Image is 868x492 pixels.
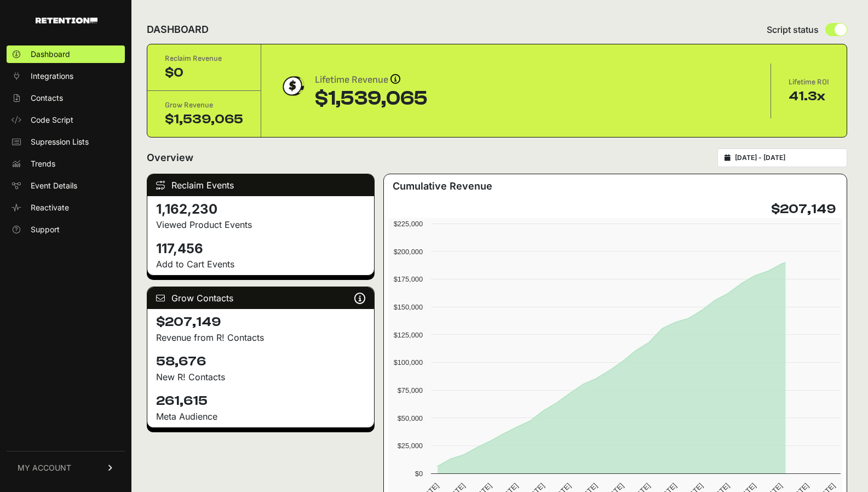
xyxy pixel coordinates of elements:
[156,313,365,331] h4: $207,149
[31,71,73,82] span: Integrations
[165,53,243,64] div: Reclaim Revenue
[165,64,243,82] div: $0
[147,174,374,196] div: Reclaim Events
[156,392,365,410] h4: 261,615
[156,218,365,231] p: Viewed Product Events
[393,179,492,194] h3: Cumulative Revenue
[31,136,89,147] span: Supression Lists
[315,88,428,110] div: $1,539,065
[147,287,374,309] div: Grow Contacts
[156,258,365,271] p: Add to Cart Events
[393,220,422,228] text: $225,000
[156,353,365,370] h4: 58,676
[7,45,125,63] a: Dashboard
[31,49,70,60] span: Dashboard
[31,224,60,235] span: Support
[31,180,77,191] span: Event Details
[771,201,836,218] h4: $207,149
[7,89,125,107] a: Contacts
[31,202,69,213] span: Reactivate
[7,111,125,129] a: Code Script
[789,88,829,105] div: 41.3x
[156,331,365,344] p: Revenue from R! Contacts
[165,100,243,111] div: Grow Revenue
[397,386,422,394] text: $75,000
[18,462,71,473] span: MY ACCOUNT
[36,18,97,24] img: Retention.com
[279,72,306,100] img: dollar-coin-05c43ed7efb7bc0c12610022525b4bbbb207c7efeef5aecc26f025e68dcafac9.png
[31,115,73,125] span: Code Script
[393,248,422,256] text: $200,000
[7,221,125,238] a: Support
[7,67,125,85] a: Integrations
[147,22,209,37] h2: DASHBOARD
[156,240,365,258] h4: 117,456
[31,158,55,169] span: Trends
[7,133,125,151] a: Supression Lists
[393,275,422,283] text: $175,000
[147,150,193,165] h2: Overview
[7,177,125,194] a: Event Details
[397,414,422,422] text: $50,000
[156,410,365,423] div: Meta Audience
[397,442,422,450] text: $25,000
[7,451,125,484] a: MY ACCOUNT
[165,111,243,128] div: $1,539,065
[415,470,422,478] text: $0
[156,201,365,218] h4: 1,162,230
[393,303,422,311] text: $150,000
[393,331,422,339] text: $125,000
[789,77,829,88] div: Lifetime ROI
[767,23,819,36] span: Script status
[315,72,428,88] div: Lifetime Revenue
[7,155,125,173] a: Trends
[393,358,422,367] text: $100,000
[7,199,125,216] a: Reactivate
[31,93,63,104] span: Contacts
[156,370,365,384] p: New R! Contacts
